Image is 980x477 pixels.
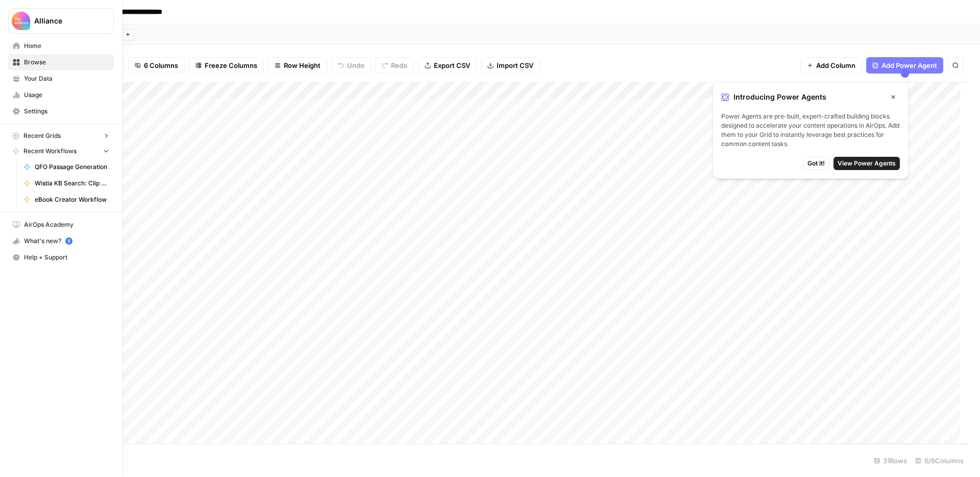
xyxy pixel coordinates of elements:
div: 6/6 Columns [911,452,968,469]
span: View Power Agents [838,159,896,168]
button: Import CSV [481,57,540,74]
a: Settings [8,103,114,120]
button: Redo [375,57,414,74]
a: 5 [65,237,72,245]
button: Export CSV [418,57,477,74]
a: AirOps Academy [8,217,114,233]
button: Undo [331,57,371,74]
div: Introducing Power Agents [721,90,900,104]
span: Home [24,41,109,51]
div: What's new? [9,233,113,249]
a: eBook Creator Workflow [19,192,114,208]
button: What's new? 5 [8,233,114,249]
span: Export CSV [434,60,470,70]
span: 6 Columns [144,60,178,70]
button: Recent Grids [8,128,114,144]
button: 6 Columns [128,57,185,74]
span: Recent Workflows [23,147,77,156]
a: Your Data [8,70,114,87]
span: eBook Creator Workflow [35,195,109,204]
button: Recent Workflows [8,144,114,159]
span: Usage [24,90,109,100]
button: View Power Agents [834,157,900,170]
span: Help + Support [24,253,109,262]
button: Add Column [800,57,862,74]
span: Your Data [24,74,109,83]
button: Row Height [268,57,327,74]
a: Wistia KB Search: Clip & Takeaway Generator [19,175,114,192]
a: QFO Passage Generation [19,159,114,175]
a: Usage [8,87,114,103]
span: Power Agents are pre-built, expert-crafted building blocks designed to accelerate your content op... [721,112,900,149]
span: Browse [24,58,109,67]
a: Browse [8,54,114,70]
span: Add Power Agent [881,60,937,70]
button: Add Power Agent [866,57,943,74]
span: Wistia KB Search: Clip & Takeaway Generator [35,179,109,188]
span: Freeze Columns [205,60,257,70]
button: Got it! [803,157,829,170]
img: Alliance Logo [12,12,30,30]
text: 5 [67,238,70,244]
span: Got it! [807,159,825,168]
span: QFO Passage Generation [35,162,109,172]
span: Alliance [34,16,96,26]
button: Freeze Columns [189,57,264,74]
span: Undo [347,60,364,70]
span: Row Height [284,60,321,70]
button: Help + Support [8,249,114,266]
a: Home [8,38,114,54]
span: Add Column [816,60,855,70]
span: AirOps Academy [24,220,109,229]
span: Recent Grids [23,131,61,140]
button: Workspace: Alliance [8,8,114,34]
span: Redo [391,60,407,70]
span: Settings [24,107,109,116]
span: Import CSV [497,60,533,70]
div: 31 Rows [870,452,911,469]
